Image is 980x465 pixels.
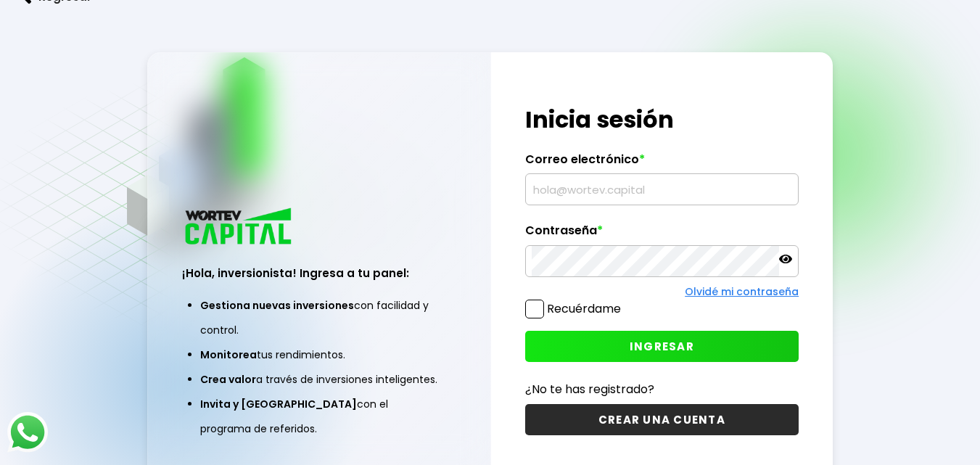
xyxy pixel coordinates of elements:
span: INGRESAR [630,339,694,354]
button: CREAR UNA CUENTA [525,404,799,435]
p: ¿No te has registrado? [525,380,799,398]
label: Contraseña [525,223,799,245]
span: Invita y [GEOGRAPHIC_DATA] [200,397,357,411]
input: hola@wortev.capital [532,174,793,205]
button: INGRESAR [525,331,799,362]
h1: Inicia sesión [525,102,799,137]
a: Olvidé mi contraseña [685,284,799,299]
li: tus rendimientos. [200,342,438,367]
li: con facilidad y control. [200,293,438,342]
a: ¿No te has registrado?CREAR UNA CUENTA [525,380,799,435]
li: a través de inversiones inteligentes. [200,367,438,392]
label: Recuérdame [547,300,621,317]
img: logos_whatsapp-icon.242b2217.svg [7,412,48,453]
span: Gestiona nuevas inversiones [200,298,354,313]
span: Monitorea [200,347,257,362]
img: logo_wortev_capital [182,206,297,249]
h3: ¡Hola, inversionista! Ingresa a tu panel: [182,265,456,281]
label: Correo electrónico [525,152,799,174]
span: Crea valor [200,372,256,387]
li: con el programa de referidos. [200,392,438,441]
